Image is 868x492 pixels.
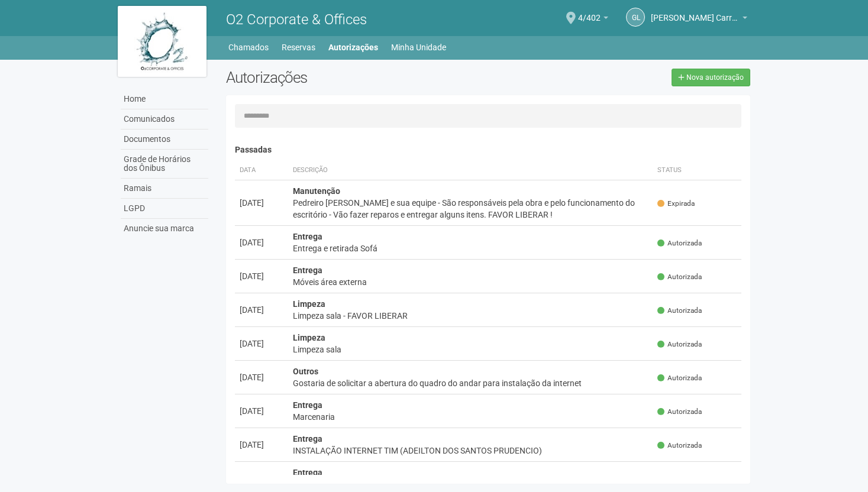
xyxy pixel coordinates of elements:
div: Pedreiro [PERSON_NAME] e sua equipe - São responsáveis pela obra e pelo funcionamento do escritór... [293,197,648,221]
a: Nova autorização [672,69,750,86]
div: [DATE] [240,270,283,282]
div: [DATE] [240,405,283,417]
a: Chamados [228,39,269,56]
div: Limpeza sala [293,344,648,355]
span: Autorizada [657,306,702,316]
div: [DATE] [240,472,283,484]
div: [DATE] [240,197,283,209]
th: Descrição [288,161,653,180]
span: Autorizada [657,407,702,417]
span: Autorizada [657,441,702,451]
strong: Limpeza [293,299,325,309]
a: Ramais [121,179,208,199]
a: Home [121,89,208,109]
a: Documentos [121,130,208,150]
span: Autorizada [657,474,702,484]
a: Grade de Horários dos Ônibus [121,150,208,179]
span: O2 Corporate & Offices [226,11,367,28]
a: Autorizações [328,39,378,56]
span: Autorizada [657,339,702,349]
span: Autorizada [657,238,702,248]
div: [DATE] [240,237,283,248]
span: Nova autorização [686,73,744,82]
strong: Entrega [293,232,322,241]
img: logo.jpg [118,6,206,77]
a: LGPD [121,199,208,219]
a: Comunicados [121,109,208,130]
a: 4/402 [578,15,608,24]
strong: Manutenção [293,186,340,196]
strong: Limpeza [293,333,325,342]
a: GL [626,8,645,27]
div: INSTALAÇÃO INTERNET TIM (ADEILTON DOS SANTOS PRUDENCIO) [293,445,648,457]
strong: Entrega [293,468,322,477]
div: Marcenaria [293,411,648,423]
span: Autorizada [657,373,702,383]
div: [DATE] [240,439,283,451]
strong: Entrega [293,434,322,444]
div: Gostaria de solicitar a abertura do quadro do andar para instalação da internet [293,377,648,389]
th: Data [235,161,288,180]
strong: Entrega [293,400,322,410]
a: [PERSON_NAME] Carreira dos Reis [651,15,747,24]
span: Expirada [657,199,695,209]
span: Autorizada [657,272,702,282]
strong: Outros [293,367,318,376]
span: Gabriel Lemos Carreira dos Reis [651,2,740,22]
div: [DATE] [240,338,283,349]
div: [DATE] [240,304,283,316]
th: Status [653,161,741,180]
h2: Autorizações [226,69,479,86]
div: [DATE] [240,371,283,383]
div: Entrega e retirada Sofá [293,242,648,254]
span: 4/402 [578,2,601,22]
div: Móveis área externa [293,276,648,288]
h4: Passadas [235,145,742,154]
a: Anuncie sua marca [121,219,208,238]
div: Limpeza sala - FAVOR LIBERAR [293,310,648,322]
a: Reservas [282,39,315,56]
a: Minha Unidade [391,39,446,56]
strong: Entrega [293,266,322,275]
